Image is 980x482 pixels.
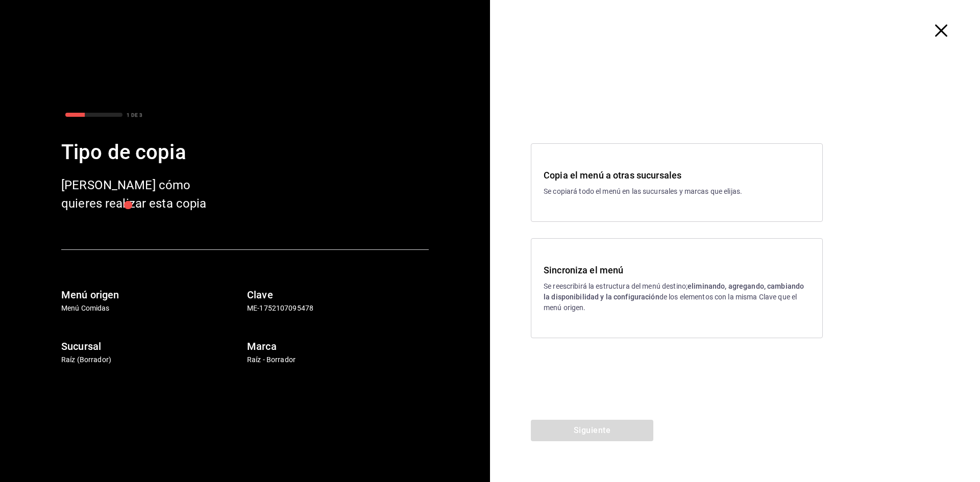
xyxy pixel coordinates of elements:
[544,282,804,301] strong: eliminando, agregando, cambiando la disponibilidad y la configuración
[544,168,810,182] h3: Copia el menú a otras sucursales
[61,338,243,354] h6: Sucursal
[61,354,243,365] p: Raíz (Borrador)
[544,281,810,313] p: Se reescribirá la estructura del menú destino; de los elementos con la misma Clave que el menú or...
[544,186,810,197] p: Se copiará todo el menú en las sucursales y marcas que elijas.
[247,338,429,354] h6: Marca
[61,287,243,303] h6: Menú origen
[247,287,429,303] h6: Clave
[247,354,429,365] p: Raíz - Borrador
[127,111,142,119] div: 1 DE 3
[61,303,243,314] p: Menú Comidas
[247,303,429,314] p: ME-1752107095478
[544,263,810,277] h3: Sincroniza el menú
[61,137,429,168] div: Tipo de copia
[61,176,225,213] div: [PERSON_NAME] cómo quieres realizar esta copia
